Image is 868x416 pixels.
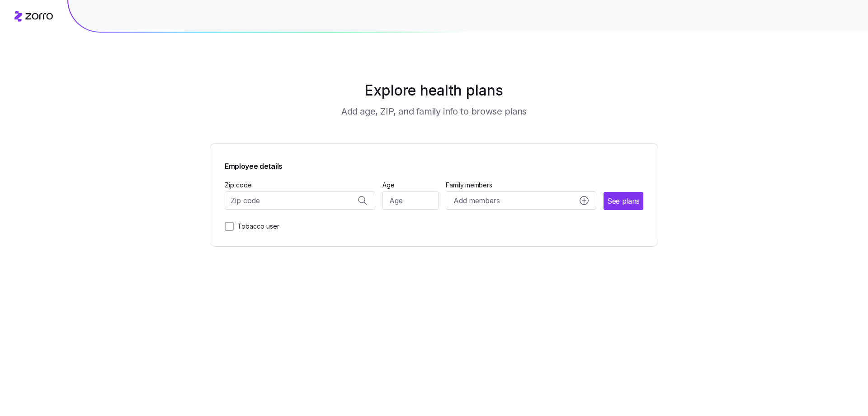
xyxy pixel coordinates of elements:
[225,158,283,172] span: Employee details
[446,181,596,190] span: Family members
[382,191,439,210] input: Age
[234,221,279,232] label: Tobacco user
[382,180,395,190] label: Age
[232,80,636,101] h1: Explore health plans
[453,195,500,206] span: Add members
[604,192,643,210] button: See plans
[341,105,527,118] h3: Add age, ZIP, and family info to browse plans
[225,180,252,190] label: Zip code
[225,191,375,210] input: Zip code
[607,196,640,207] span: See plans
[446,191,596,210] button: Add membersadd icon
[580,196,589,205] svg: add icon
